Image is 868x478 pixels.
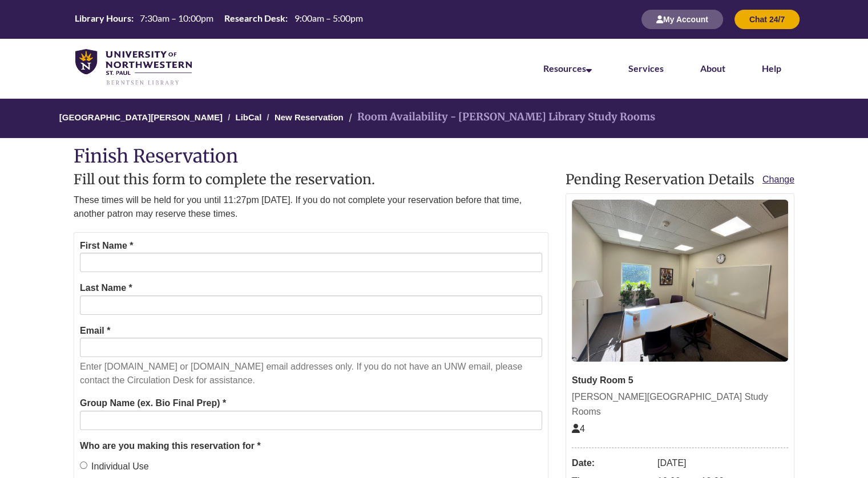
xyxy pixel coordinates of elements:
[572,373,788,388] div: Study Room 5
[657,454,788,472] dd: [DATE]
[74,172,548,187] h2: Fill out this form to complete the reservation.
[700,63,725,74] a: About
[734,14,800,24] a: Chat 24/7
[80,461,87,469] input: Individual Use
[74,99,794,138] nav: Breadcrumb
[572,454,652,472] dt: Date:
[80,238,133,253] label: First Name *
[543,63,592,74] a: Resources
[274,112,344,122] a: New Reservation
[80,459,149,474] label: Individual Use
[294,13,363,23] span: 9:00am – 5:00pm
[572,390,788,419] div: [PERSON_NAME][GEOGRAPHIC_DATA] Study Rooms
[628,63,664,74] a: Services
[140,13,213,23] span: 7:30am – 10:00pm
[80,439,542,453] legend: Who are you making this reservation for *
[59,112,223,122] a: [GEOGRAPHIC_DATA][PERSON_NAME]
[235,112,261,122] a: LibCal
[762,63,781,74] a: Help
[641,10,723,29] button: My Account
[220,12,289,25] th: Research Desk:
[80,323,110,338] label: Email *
[75,49,192,86] img: UNWSP Library Logo
[346,109,655,125] li: Room Availability - [PERSON_NAME] Library Study Rooms
[734,10,800,29] button: Chat 24/7
[80,281,132,295] label: Last Name *
[70,12,135,25] th: Library Hours:
[572,424,585,434] span: The capacity of this space
[572,200,788,362] img: Study Room 5
[70,12,367,26] table: Hours Today
[80,360,542,387] p: Enter [DOMAIN_NAME] or [DOMAIN_NAME] email addresses only. If you do not have an UNW email, pleas...
[762,172,794,187] a: Change
[566,172,794,187] h2: Pending Reservation Details
[74,147,794,167] h1: Finish Reservation
[80,396,226,411] label: Group Name (ex. Bio Final Prep) *
[70,12,367,27] a: Hours Today
[641,14,723,24] a: My Account
[74,193,548,221] p: These times will be held for you until 11:27pm [DATE]. If you do not complete your reservation be...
